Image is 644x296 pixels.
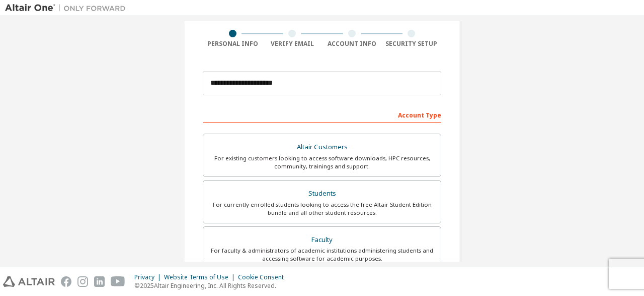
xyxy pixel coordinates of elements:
div: Security Setup [382,40,442,48]
div: Faculty [209,233,435,247]
div: Account Type [203,106,441,123]
img: linkedin.svg [94,276,105,287]
p: © 2025 Altair Engineering, Inc. All Rights Reserved. [134,281,290,290]
img: facebook.svg [61,276,71,287]
div: Cookie Consent [238,273,290,281]
div: Students [209,187,435,201]
div: Website Terms of Use [164,273,238,281]
div: For currently enrolled students looking to access the free Altair Student Edition bundle and all ... [209,201,435,217]
img: instagram.svg [77,276,88,287]
div: Verify Email [263,40,323,48]
div: For faculty & administrators of academic institutions administering students and accessing softwa... [209,247,435,263]
div: Altair Customers [209,140,435,154]
img: altair_logo.svg [3,276,55,287]
div: Personal Info [203,40,263,48]
div: For existing customers looking to access software downloads, HPC resources, community, trainings ... [209,154,435,170]
img: youtube.svg [111,276,125,287]
div: Privacy [134,273,164,281]
img: Altair One [5,3,131,13]
div: Account Info [322,40,382,48]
